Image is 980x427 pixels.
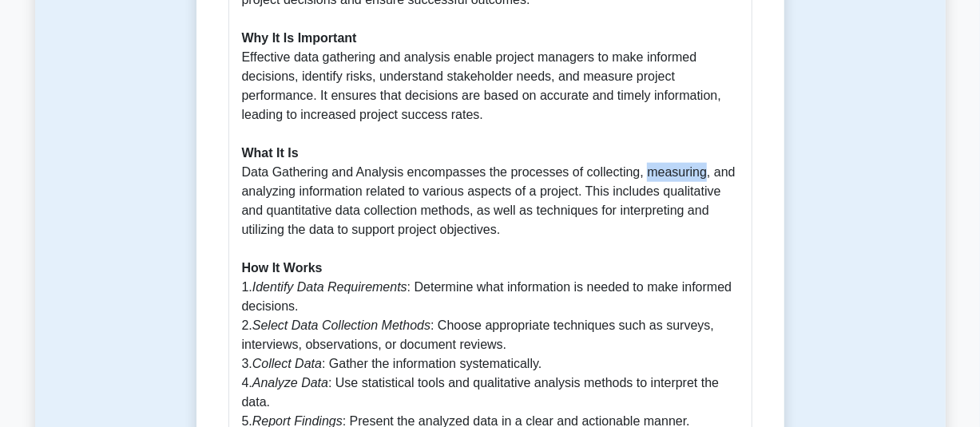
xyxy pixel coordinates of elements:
i: Select Data Collection Methods [252,318,430,332]
b: How It Works [242,261,323,275]
b: Why It Is Important [242,31,357,45]
i: Analyze Data [252,376,328,389]
b: What It Is [242,146,299,160]
i: Collect Data [252,357,322,370]
i: Identify Data Requirements [252,280,407,294]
